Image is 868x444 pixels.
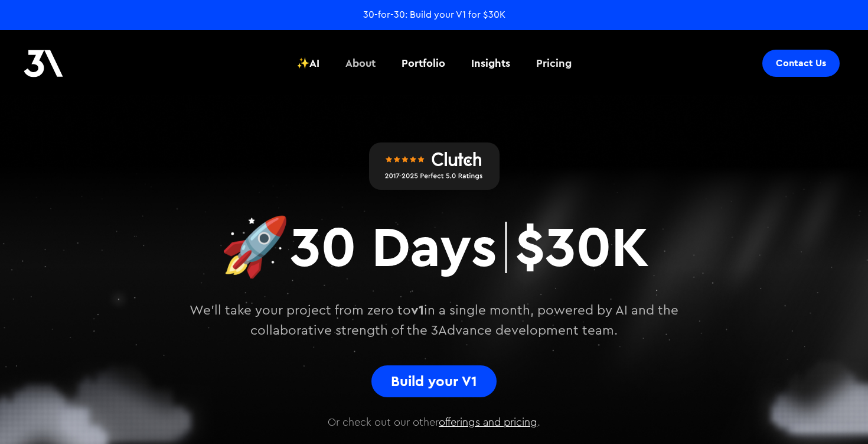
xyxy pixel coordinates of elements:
a: Contact Us [762,50,840,77]
p: We'll take your project from zero to in a single month, powered by AI and the collaborative stren... [156,300,712,341]
a: 30-for-30: Build your V1 for $30K [363,8,505,21]
a: Insights [464,41,517,85]
a: ✨AI [289,41,327,85]
div: Insights [471,56,510,71]
strong: 🚀 [220,209,290,281]
strong: v1 [411,302,424,318]
div: Portfolio [402,56,445,71]
div: ✨AI [296,56,319,71]
div: About [345,56,376,71]
a: About [338,41,383,85]
a: Portfolio [394,41,452,85]
div: Contact Us [776,57,826,69]
div: Build your V1 [385,373,483,390]
div: Pricing [536,56,572,71]
h2: 30 Days $30K [220,211,648,283]
a: offerings and pricing [439,417,537,427]
a: Pricing [529,41,579,85]
a: Build your V1 [371,365,497,397]
span: | [497,220,515,277]
p: Or check out our other . [115,407,753,430]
